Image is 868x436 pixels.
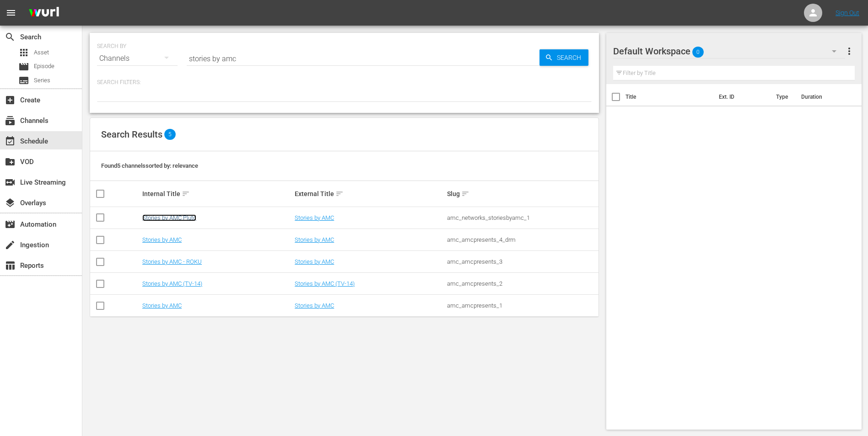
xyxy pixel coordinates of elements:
[5,95,16,106] span: Create
[295,214,334,221] a: Stories by AMC
[625,84,713,110] th: Title
[182,190,190,198] span: sort
[164,129,176,140] span: 5
[5,239,16,250] span: Ingestion
[796,84,851,110] th: Duration
[34,48,49,57] span: Asset
[713,84,771,110] th: Ext. ID
[97,79,592,86] p: Search Filters:
[22,2,66,24] img: ans4CAIJ8jUAAAAAAAAAAAAAAAAAAAAAAAAgQb4GAAAAAAAAAAAAAAAAAAAAAAAAJMjXAAAAAAAAAAAAAAAAAAAAAAAAgAT5G...
[5,260,16,271] span: Reports
[447,188,597,199] div: Slug
[5,219,16,230] span: movie_filter
[5,115,16,126] span: Channels
[295,188,444,199] div: External Title
[101,129,162,140] span: Search Results
[295,258,334,265] a: Stories by AMC
[18,61,29,72] span: Episode
[553,49,588,66] span: Search
[34,76,50,85] span: Series
[5,156,16,167] span: VOD
[613,38,846,64] div: Default Workspace
[447,280,597,287] div: amc_amcpresents_2
[142,236,182,243] a: Stories by AMC
[5,177,16,188] span: Live Streaming
[101,162,198,169] span: Found 5 channels sorted by: relevance
[295,236,334,243] a: Stories by AMC
[142,188,292,199] div: Internal Title
[142,214,196,221] a: Stories by AMC Pluto
[539,49,588,66] button: Search
[5,7,16,18] span: menu
[18,47,29,58] span: Asset
[844,40,855,62] button: more_vert
[836,9,859,16] a: Sign Out
[447,236,597,243] div: amc_amcpresents_4_drm
[142,302,182,309] a: Stories by AMC
[142,280,202,287] a: Stories by AMC (TV-14)
[295,302,334,309] a: Stories by AMC
[844,46,855,57] span: more_vert
[5,197,16,208] span: Overlays
[447,302,597,309] div: amc_amcpresents_1
[5,136,16,147] span: Schedule
[97,46,178,71] div: Channels
[447,258,597,265] div: amc_amcpresents_3
[335,190,344,198] span: sort
[295,280,355,287] a: Stories by AMC (TV-14)
[142,258,202,265] a: Stories by AMC - ROKU
[34,62,54,71] span: Episode
[692,43,704,62] span: 0
[18,75,29,86] span: Series
[5,32,16,43] span: Search
[771,84,796,110] th: Type
[461,190,469,198] span: sort
[447,214,597,221] div: amc_networks_storiesbyamc_1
